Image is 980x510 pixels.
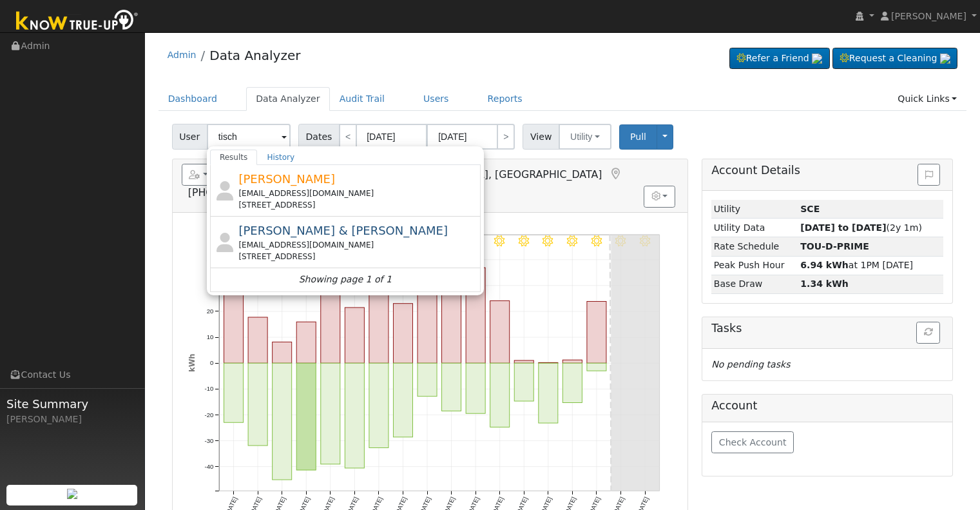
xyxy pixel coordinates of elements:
[172,124,207,150] span: User
[587,363,606,371] rect: onclick=""
[539,363,558,423] rect: onclick=""
[321,288,340,363] rect: onclick=""
[888,87,966,111] a: Quick Links
[272,342,291,363] rect: onclick=""
[800,260,849,270] strong: 6.94 kWh
[800,222,922,233] span: (2y 1m)
[296,322,316,363] rect: onclick=""
[567,235,578,246] i: 8/29 - Clear
[369,363,389,447] rect: onclick=""
[619,124,657,150] button: Pull
[210,150,258,165] a: Results
[891,11,966,21] span: [PERSON_NAME]
[711,322,943,335] h5: Tasks
[800,204,820,214] strong: ID: V5W7NTWDT, authorized: 09/20/24
[10,7,145,36] img: Know True-Up
[514,363,533,401] rect: onclick=""
[272,363,291,480] rect: onclick=""
[711,200,798,219] td: Utility
[188,186,282,199] span: [PHONE_NUMBER]
[246,87,330,111] a: Data Analyzer
[6,413,138,426] div: [PERSON_NAME]
[711,359,790,369] i: No pending tasks
[442,264,461,363] rect: onclick=""
[798,256,944,275] td: at 1PM [DATE]
[490,363,510,427] rect: onclick=""
[210,359,213,366] text: 0
[206,308,213,315] text: 20
[299,273,392,286] i: Showing page 1 of 1
[204,385,213,392] text: -10
[393,304,412,364] rect: onclick=""
[711,399,943,413] h5: Account
[238,199,477,211] div: [STREET_ADDRESS]
[209,48,300,63] a: Data Analyzer
[393,363,412,437] rect: onclick=""
[224,363,243,422] rect: onclick=""
[466,363,485,413] rect: onclick=""
[559,124,611,150] button: Utility
[711,256,798,275] td: Peak Push Hour
[562,360,582,363] rect: onclick=""
[562,363,582,402] rect: onclick=""
[711,219,798,237] td: Utility Data
[238,172,335,186] span: [PERSON_NAME]
[539,362,558,363] rect: onclick=""
[224,257,243,364] rect: onclick=""
[418,363,437,396] rect: onclick=""
[168,50,197,60] a: Admin
[238,188,477,199] div: [EMAIL_ADDRESS][DOMAIN_NAME]
[257,150,304,165] a: History
[729,48,830,70] a: Refer a Friend
[514,360,533,363] rect: onclick=""
[918,164,940,186] button: Issue History
[800,241,869,251] strong: 61
[6,395,138,413] span: Site Summary
[519,235,530,246] i: 8/27 - Clear
[466,268,485,363] rect: onclick=""
[832,48,957,70] a: Request a Cleaning
[523,124,559,150] span: View
[339,124,357,150] a: <
[238,239,477,251] div: [EMAIL_ADDRESS][DOMAIN_NAME]
[442,363,461,411] rect: onclick=""
[159,87,227,111] a: Dashboard
[543,235,553,246] i: 8/28 - Clear
[478,87,532,111] a: Reports
[418,289,437,363] rect: onclick=""
[719,437,787,447] span: Check Account
[204,463,213,470] text: -40
[381,168,602,181] span: [GEOGRAPHIC_DATA], [GEOGRAPHIC_DATA]
[812,54,822,64] img: retrieve
[345,363,364,468] rect: onclick=""
[207,124,291,150] input: Select a User
[330,87,394,111] a: Audit Trail
[940,54,950,64] img: retrieve
[711,431,794,453] button: Check Account
[711,237,798,256] td: Rate Schedule
[296,363,316,470] rect: onclick=""
[248,317,267,363] rect: onclick=""
[490,300,510,363] rect: onclick=""
[248,363,267,446] rect: onclick=""
[206,333,213,340] text: 10
[494,235,505,246] i: 8/26 - Clear
[67,489,77,499] img: retrieve
[497,124,515,150] a: >
[238,251,477,262] div: [STREET_ADDRESS]
[321,363,340,464] rect: onclick=""
[800,279,849,289] strong: 1.34 kWh
[711,164,943,177] h5: Account Details
[298,124,340,150] span: Dates
[587,301,606,363] rect: onclick=""
[345,308,364,363] rect: onclick=""
[238,224,448,237] span: [PERSON_NAME] & [PERSON_NAME]
[369,293,389,363] rect: onclick=""
[711,275,798,293] td: Base Draw
[591,235,602,246] i: 8/30 - Clear
[204,411,213,418] text: -20
[916,322,940,344] button: Refresh
[204,437,213,444] text: -30
[630,132,646,142] span: Pull
[414,87,459,111] a: Users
